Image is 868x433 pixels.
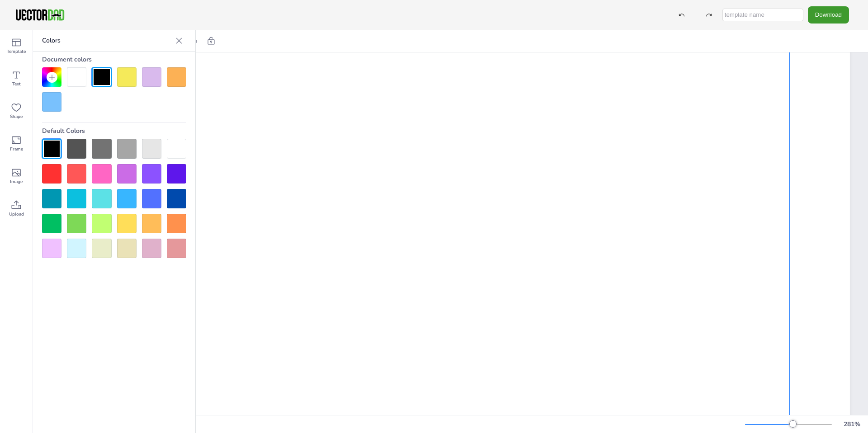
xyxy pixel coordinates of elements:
[42,123,186,139] div: Default Colors
[10,146,23,153] span: Frame
[12,80,21,88] span: Text
[10,113,23,120] span: Shape
[42,30,172,52] p: Colors
[9,211,24,218] span: Upload
[722,9,803,21] input: template name
[7,48,26,55] span: Template
[14,8,66,22] img: VectorDad-1.png
[10,178,23,185] span: Image
[841,420,863,428] div: 281 %
[42,52,186,67] div: Document colors
[808,6,849,23] button: Download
